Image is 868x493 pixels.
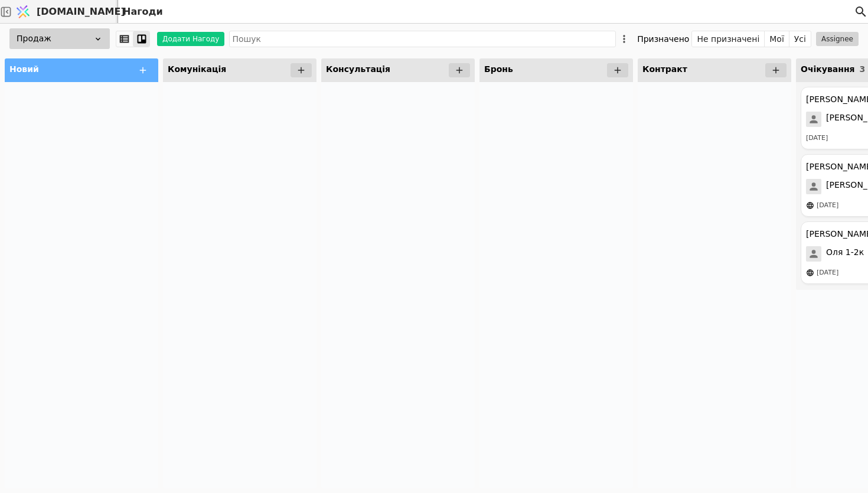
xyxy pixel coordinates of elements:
[692,31,765,47] button: Не призначені
[860,64,866,74] span: 3
[806,269,814,277] img: online-store.svg
[157,32,224,46] button: Додати Нагоду
[326,64,390,74] span: Консультація
[642,64,687,74] span: Контракт
[637,31,689,47] div: Призначено
[9,64,39,74] span: Новий
[789,31,811,47] button: Усі
[806,201,814,210] img: online-store.svg
[826,246,864,262] span: Оля 1-2к
[765,31,789,47] button: Мої
[14,1,32,23] img: Logo
[806,133,828,143] div: [DATE]
[12,1,118,23] a: [DOMAIN_NAME]
[9,28,110,49] div: Продаж
[817,201,838,211] div: [DATE]
[816,32,859,46] button: Assignee
[168,64,226,74] span: Комунікація
[150,32,224,46] a: Додати Нагоду
[484,64,513,74] span: Бронь
[118,5,163,19] h2: Нагоди
[801,64,855,74] span: Очікування
[817,268,838,278] div: [DATE]
[229,31,616,47] input: Пошук
[37,5,125,19] span: [DOMAIN_NAME]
